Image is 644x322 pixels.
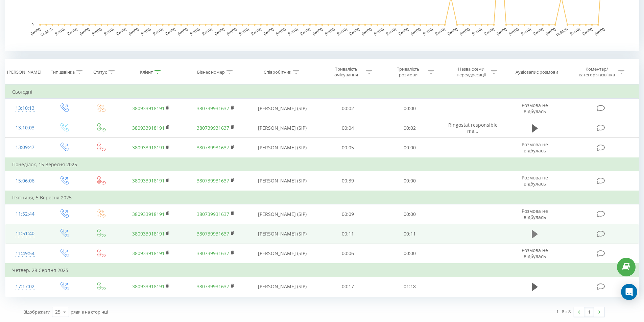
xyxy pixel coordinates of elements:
text: [DATE] [67,27,78,35]
div: 13:10:03 [12,121,38,134]
text: [DATE] [484,27,495,35]
td: [PERSON_NAME] (SIP) [248,244,317,264]
text: [DATE] [496,27,507,35]
a: 380739931637 [197,230,229,237]
text: [DATE] [189,27,200,35]
a: 380933918191 [132,283,165,290]
text: [DATE] [386,27,397,35]
text: [DATE] [594,27,605,35]
span: рядків на сторінці [71,309,108,315]
text: [DATE] [201,27,213,35]
a: 380739931637 [197,211,229,217]
text: [DATE] [533,27,544,35]
a: 380739931637 [197,283,229,290]
td: [PERSON_NAME] (SIP) [248,99,317,118]
text: [DATE] [324,27,335,35]
text: [DATE] [116,27,127,35]
div: Open Intercom Messenger [621,284,637,300]
text: [DATE] [177,27,188,35]
text: [DATE] [226,27,237,35]
a: 380739931637 [197,144,229,151]
td: Сьогодні [5,85,639,99]
text: [DATE] [349,27,360,35]
span: Розмова не відбулась [522,174,548,187]
div: Коментар/категорія дзвінка [577,66,617,78]
td: 00:02 [317,99,379,118]
text: [DATE] [30,27,41,35]
text: [DATE] [275,27,286,35]
a: 380739931637 [197,177,229,184]
text: [DATE] [54,27,66,35]
span: Ringostat responsible ma... [448,122,498,134]
a: 380933918191 [132,211,165,217]
td: [PERSON_NAME] (SIP) [248,204,317,224]
div: Назва схеми переадресації [453,66,489,78]
text: 16.09.25 [555,27,569,37]
div: Тривалість очікування [328,66,364,78]
a: 380933918191 [132,230,165,237]
text: [DATE] [91,27,102,35]
text: [DATE] [263,27,274,35]
text: [DATE] [140,27,151,35]
span: Відображати [23,309,50,315]
text: [DATE] [508,27,519,35]
text: [DATE] [312,27,323,35]
a: 380933918191 [132,250,165,256]
td: П’ятниця, 5 Вересня 2025 [5,191,639,204]
div: [PERSON_NAME] [7,69,41,75]
text: [DATE] [410,27,421,35]
text: [DATE] [152,27,164,35]
text: [DATE] [521,27,532,35]
text: [DATE] [300,27,311,35]
div: 1 - 8 з 8 [556,308,571,315]
text: [DATE] [337,27,348,35]
text: [DATE] [459,27,470,35]
td: 00:00 [379,244,441,264]
td: 00:00 [379,138,441,158]
text: [DATE] [128,27,139,35]
td: 00:09 [317,204,379,224]
td: 01:18 [379,277,441,296]
span: Розмова не відбулась [522,247,548,259]
a: 380933918191 [132,105,165,112]
td: Понеділок, 15 Вересня 2025 [5,158,639,171]
td: Четвер, 28 Серпня 2025 [5,264,639,277]
text: [DATE] [435,27,446,35]
div: Статус [93,69,107,75]
a: 1 [584,307,594,317]
text: 0 [31,23,33,27]
text: [DATE] [165,27,176,35]
div: 13:10:13 [12,102,38,115]
td: [PERSON_NAME] (SIP) [248,138,317,158]
text: [DATE] [422,27,433,35]
div: Тривалість розмови [390,66,426,78]
text: [DATE] [251,27,262,35]
div: Тип дзвінка [51,69,75,75]
td: 00:00 [379,204,441,224]
text: [DATE] [79,27,90,35]
a: 380933918191 [132,144,165,151]
span: Розмова не відбулась [522,141,548,154]
a: 380933918191 [132,177,165,184]
text: [DATE] [545,27,556,35]
div: 15:06:06 [12,174,38,188]
text: [DATE] [287,27,299,35]
div: 17:17:02 [12,280,38,293]
a: 380933918191 [132,125,165,131]
div: Клієнт [140,69,153,75]
div: 13:09:47 [12,141,38,154]
td: 00:05 [317,138,379,158]
td: 00:39 [317,171,379,191]
a: 380739931637 [197,125,229,131]
td: [PERSON_NAME] (SIP) [248,224,317,244]
div: Співробітник [264,69,291,75]
td: [PERSON_NAME] (SIP) [248,171,317,191]
text: [DATE] [398,27,409,35]
a: 380739931637 [197,250,229,256]
td: 00:04 [317,118,379,138]
td: 00:00 [379,99,441,118]
div: 25 [55,308,61,315]
td: 00:17 [317,277,379,296]
td: [PERSON_NAME] (SIP) [248,277,317,296]
text: [DATE] [103,27,115,35]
